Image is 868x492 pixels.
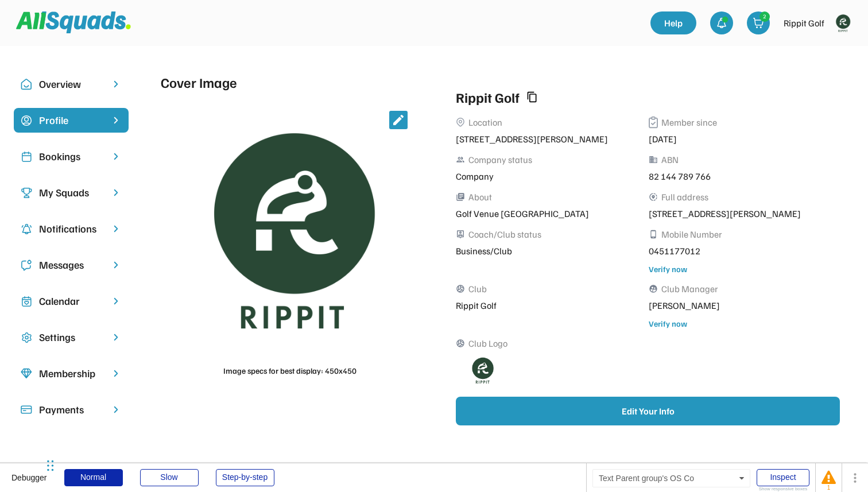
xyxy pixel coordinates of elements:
[649,155,658,164] button: business
[110,259,122,270] img: chevron-right.svg
[661,282,718,296] div: Club Manager
[649,169,835,183] div: 82 144 789 766
[21,187,32,199] img: Icon%20copy%203.svg
[110,296,122,307] img: chevron-right.svg
[140,469,199,486] div: Slow
[39,366,103,381] div: Membership
[21,296,32,307] img: Icon%20copy%207.svg
[649,230,658,239] button: phone_android
[110,79,122,90] img: chevron-right.svg
[753,17,764,29] img: shopping-cart-01%20%281%29.svg
[821,485,836,491] div: 1
[21,151,32,162] img: Icon%20copy%202.svg
[39,185,103,200] div: My Squads
[21,79,32,90] img: Icon%20copy%2010.svg
[661,115,717,129] div: Member since
[661,190,708,204] div: Full address
[39,76,103,92] div: Overview
[649,116,658,128] img: Vector%2013.svg
[21,368,32,379] img: Icon%20copy%208.svg
[110,332,122,343] img: chevron-right.svg
[661,227,722,241] div: Mobile Number
[110,151,122,162] img: chevron-right.svg
[161,72,237,92] div: Cover Image
[468,190,492,204] div: About
[21,223,32,235] img: Icon%20copy%204.svg
[468,282,487,296] div: Club
[456,192,465,202] button: library_books
[592,469,750,487] div: Text Parent group's OS Co
[21,332,32,343] img: Icon%20copy%2016.svg
[757,487,809,491] div: Show responsive boxes
[39,149,103,164] div: Bookings
[456,155,465,164] button: people
[456,299,642,312] div: Rippit Golf
[649,299,835,312] div: [PERSON_NAME]
[456,284,465,293] button: sports_volleyball
[21,404,32,416] img: Icon%20%2815%29.svg
[110,115,122,126] img: chevron-right%20copy%203.svg
[39,293,103,309] div: Calendar
[456,87,520,107] div: Rippit Golf
[468,336,507,350] div: Club Logo
[216,469,274,486] div: Step-by-step
[110,223,122,234] img: chevron-right.svg
[39,113,103,128] div: Profile
[649,132,835,146] div: [DATE]
[456,230,465,239] button: person_pin
[649,263,687,275] div: Verify now
[39,402,103,417] div: Payments
[110,187,122,198] img: chevron-right.svg
[649,192,658,202] button: share_location
[456,207,642,220] div: Golf Venue [GEOGRAPHIC_DATA]
[21,259,32,271] img: Icon%20copy%205.svg
[456,118,465,127] img: Vector%2011.svg
[649,244,835,258] div: 0451177012
[16,11,131,33] img: Squad%20Logo.svg
[784,16,824,30] div: Rippit Golf
[757,469,809,486] div: Inspect
[64,469,123,486] div: Normal
[468,153,532,166] div: Company status
[39,257,103,273] div: Messages
[456,339,465,348] button: sports_volleyball
[649,284,658,293] button: supervised_user_circle
[649,207,835,220] div: [STREET_ADDRESS][PERSON_NAME]
[21,115,32,126] img: Icon%20copy%2015.svg
[456,169,642,183] div: Company
[465,353,499,388] img: Rippitlogov2_green.png
[661,153,679,166] div: ABN
[716,17,727,29] img: bell-03%20%281%29.svg
[831,11,854,34] img: Rippitlogov2_green.png
[468,115,502,129] div: Location
[456,397,840,425] button: Edit Your Info
[39,330,103,345] div: Settings
[760,12,769,21] div: 2
[110,404,122,415] img: chevron-right.svg
[649,317,687,330] div: Verify now
[650,11,696,34] a: Help
[110,368,122,379] img: chevron-right.svg
[223,365,356,377] div: Image specs for best display: 450x450
[39,221,103,237] div: Notifications
[456,244,642,258] div: Business/Club
[468,227,541,241] div: Coach/Club status
[456,132,642,146] div: [STREET_ADDRESS][PERSON_NAME]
